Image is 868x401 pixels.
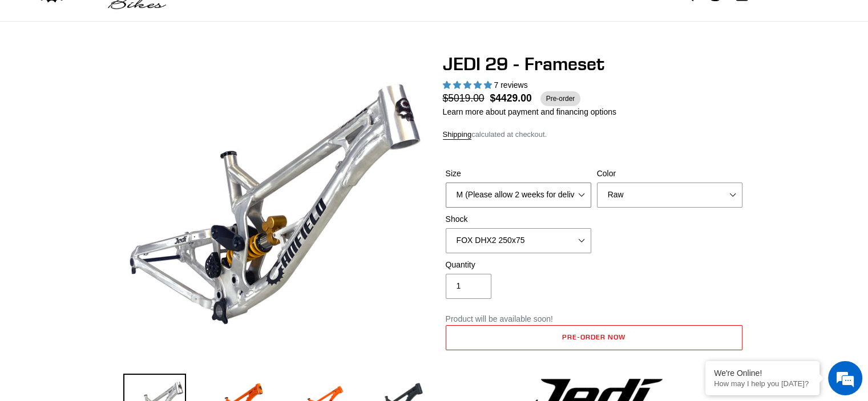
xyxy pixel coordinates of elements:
[597,168,742,180] label: Color
[6,274,217,314] textarea: Type your message and hit 'Enter'
[714,368,811,378] div: We're Online!
[37,57,65,86] img: d_696896380_company_1647369064580_696896380
[446,313,742,325] p: Product will be available soon!
[446,213,591,225] label: Shock
[443,130,472,140] a: Shipping
[540,91,581,106] span: Pre-order
[562,333,625,341] span: Pre-order now
[446,259,591,271] label: Quantity
[443,129,745,140] div: calculated at checkout.
[714,379,811,388] p: How may I help you today?
[76,64,209,79] div: Chat with us now
[446,168,591,180] label: Size
[443,80,494,90] span: 5.00 stars
[187,6,215,33] div: Minimize live chat window
[443,91,490,106] span: $5019.00
[443,107,616,116] a: Learn more about payment and financing options
[13,63,30,80] div: Navigation go back
[446,325,742,350] button: Add to cart
[490,91,532,106] span: $4429.00
[66,125,158,240] span: We're online!
[494,80,527,90] span: 7 reviews
[443,53,745,75] h1: JEDI 29 - Frameset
